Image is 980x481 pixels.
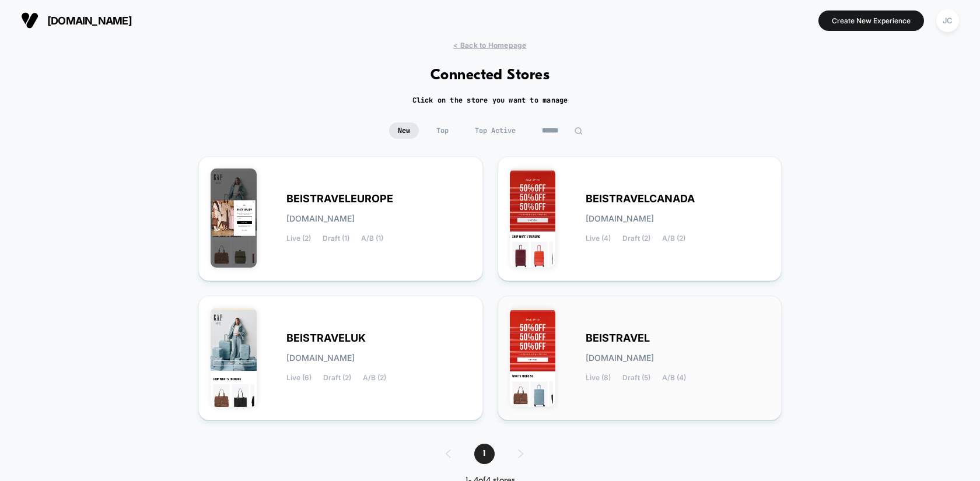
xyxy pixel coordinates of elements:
[586,234,611,243] span: Live (4)
[622,234,650,243] span: Draft (2)
[933,9,963,33] button: JC
[363,374,386,382] span: A/B (2)
[574,127,583,135] img: edit
[47,15,132,27] span: [DOMAIN_NAME]
[453,41,526,50] span: < Back to Homepage
[389,122,419,139] span: New
[323,374,351,382] span: Draft (2)
[361,234,383,243] span: A/B (1)
[323,234,349,243] span: Draft (1)
[466,122,524,139] span: Top Active
[586,334,650,342] span: BEISTRAVEL
[474,444,495,464] span: 1
[428,122,457,139] span: Top
[818,10,924,31] button: Create New Experience
[586,195,695,203] span: BEISTRAVELCANADA
[412,96,568,105] h2: Click on the store you want to manage
[510,308,556,407] img: BEISTRAVEL
[286,234,311,243] span: Live (2)
[622,374,650,382] span: Draft (5)
[211,308,257,407] img: BEISTRAVELUK
[286,215,355,223] span: [DOMAIN_NAME]
[662,234,685,243] span: A/B (2)
[286,354,355,362] span: [DOMAIN_NAME]
[211,168,257,268] img: BEISTRAVELEUROPE
[586,215,654,223] span: [DOMAIN_NAME]
[21,12,38,29] img: Visually logo
[286,334,366,342] span: BEISTRAVELUK
[510,168,556,268] img: BEISTRAVELCANADA
[586,374,611,382] span: Live (8)
[17,11,135,30] button: [DOMAIN_NAME]
[286,374,311,382] span: Live (6)
[662,374,686,382] span: A/B (4)
[936,9,959,32] div: JC
[586,354,654,362] span: [DOMAIN_NAME]
[286,195,393,203] span: BEISTRAVELEUROPE
[430,67,550,84] h1: Connected Stores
